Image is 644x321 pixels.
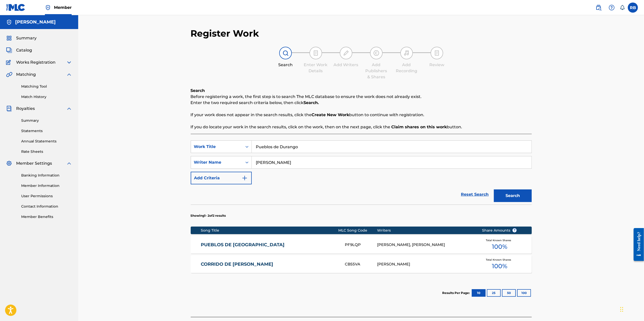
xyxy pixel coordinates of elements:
[16,160,52,166] span: Member Settings
[21,118,72,123] a: Summary
[377,228,474,233] div: Writers
[191,112,532,118] p: If your work does not appear in the search results, click the button to continue with registration.
[494,189,532,202] button: Search
[21,173,72,178] a: Banking Information
[442,291,471,295] p: Results Per Page:
[459,189,491,200] a: Reset Search
[16,35,37,41] span: Summary
[333,62,359,68] div: Add Writers
[16,59,55,65] span: Works Registration
[21,183,72,188] a: Member Information
[283,50,289,56] img: step indicator icon for Search
[16,71,36,78] span: Matching
[191,100,532,106] p: Enter the two required search criteria below, then click
[620,302,623,317] div: Drag
[487,289,501,297] button: 25
[194,144,239,150] div: Work Title
[486,258,513,262] span: Total Known Shares
[304,100,319,105] strong: Search.
[492,242,507,251] span: 100 %
[45,5,51,11] img: Top Rightsholder
[66,71,72,78] img: expand
[191,172,252,184] button: Add Criteria
[6,35,37,41] a: SummarySummary
[6,35,12,41] img: Summary
[596,5,602,11] img: search
[21,204,72,209] a: Contact Information
[194,159,239,165] div: Writer Name
[391,125,447,129] strong: Claim shares on this work
[434,50,440,56] img: step indicator icon for Review
[620,5,625,10] div: Notifications
[312,112,349,117] strong: Create New Work
[338,228,377,233] div: MLC Song Code
[630,224,644,265] iframe: Resource Center
[377,261,474,267] div: [PERSON_NAME]
[201,261,338,267] a: CORRIDO DE [PERSON_NAME]
[6,4,25,11] img: MLC Logo
[492,262,507,271] span: 100 %
[21,149,72,154] a: Rate Sheets
[191,88,205,93] b: Search
[303,62,328,74] div: Enter Work Details
[6,19,12,25] img: Accounts
[21,214,72,219] a: Member Benefits
[513,228,517,232] span: ?
[394,62,419,74] div: Add Recording
[191,124,532,130] p: If you do locate your work in the search results, click on the work, then on the next page, click...
[6,59,13,65] img: Works Registration
[21,94,72,100] a: Match History
[619,297,644,321] iframe: Chat Widget
[517,289,531,297] button: 100
[404,50,410,56] img: step indicator icon for Add Recording
[191,28,259,39] h2: Register Work
[377,242,474,248] div: [PERSON_NAME], [PERSON_NAME]
[609,5,615,11] img: help
[502,289,516,297] button: 50
[21,193,72,199] a: User Permissions
[607,3,617,13] div: Help
[54,5,72,10] span: Member
[191,140,532,205] form: Search Form
[594,3,604,13] a: Public Search
[345,242,377,248] div: PF9LQP
[6,160,12,166] img: Member Settings
[201,242,338,248] a: PUEBLOS DE [GEOGRAPHIC_DATA]
[6,71,12,78] img: Matching
[21,128,72,134] a: Statements
[191,94,532,100] p: Before registering a work, the first step is to search The MLC database to ensure the work does n...
[16,106,35,112] span: Royalties
[201,228,338,233] div: Song Title
[66,106,72,112] img: expand
[6,106,12,112] img: Royalties
[21,139,72,144] a: Annual Statements
[373,50,379,56] img: step indicator icon for Add Publishers & Shares
[273,62,298,68] div: Search
[364,62,389,80] div: Add Publishers & Shares
[472,289,486,297] button: 10
[313,50,319,56] img: step indicator icon for Enter Work Details
[482,228,517,233] span: Share Amounts
[21,84,72,89] a: Matching Tool
[628,3,638,13] div: User Menu
[66,160,72,166] img: expand
[66,59,72,65] img: expand
[16,47,32,53] span: Catalog
[242,175,248,181] img: 9d2ae6d4665cec9f34b9.svg
[191,213,226,218] p: Showing 1 - 2 of 2 results
[345,261,377,267] div: CB55VA
[424,62,450,68] div: Review
[15,19,56,25] h5: Rodrigo Bedolla Rodriguez
[6,47,12,53] img: Catalog
[6,47,32,53] a: CatalogCatalog
[486,238,513,242] span: Total Known Shares
[343,50,349,56] img: step indicator icon for Add Writers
